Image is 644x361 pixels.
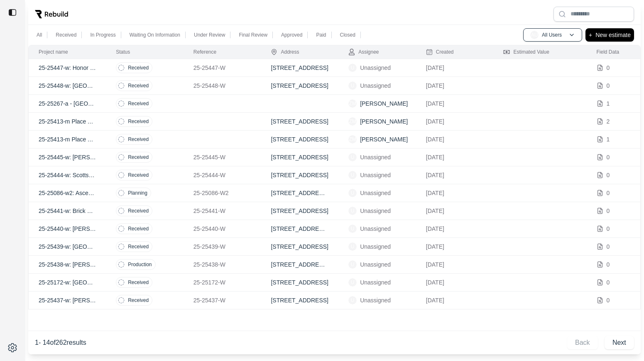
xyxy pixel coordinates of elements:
td: [STREET_ADDRESS] [261,148,338,166]
p: 1 - 14 of 262 results [35,338,86,348]
p: 1 [607,99,610,108]
p: Received [128,172,149,178]
p: Waiting On Information [130,32,180,38]
p: 25-25448-w: [GEOGRAPHIC_DATA] [39,82,96,90]
p: 0 [607,64,610,72]
p: Unassigned [360,260,391,269]
p: 25-25439-w: [GEOGRAPHIC_DATA] [39,242,96,251]
p: 25-25438-w: [PERSON_NAME] [39,260,96,269]
p: 25-25267-a - [GEOGRAPHIC_DATA] [39,99,96,108]
p: 2 [607,117,610,126]
p: 0 [607,225,610,233]
div: Status [116,49,130,55]
p: 25-25441-W [193,207,251,215]
p: 0 [607,189,610,197]
p: [DATE] [426,189,484,197]
p: In Progress [90,32,115,38]
div: Created [426,49,454,55]
div: Assignee [348,49,379,55]
p: [DATE] [426,153,484,161]
div: Reference [193,49,216,55]
div: Field Data [597,49,620,55]
p: 25-25172-w: [GEOGRAPHIC_DATA] [39,278,96,287]
p: Received [128,279,149,286]
p: 25-25439-W [193,242,251,251]
p: 0 [607,242,610,251]
p: 0 [607,82,610,90]
p: Unassigned [360,296,391,304]
p: 0 [607,207,610,215]
p: 1 [607,135,610,143]
p: All [37,32,42,38]
td: [STREET_ADDRESS][PERSON_NAME] [261,220,338,238]
span: AU [530,31,539,39]
p: [PERSON_NAME] [360,117,408,126]
p: Unassigned [360,225,391,233]
p: 25-25438-W [193,260,251,269]
span: ZM [348,117,357,126]
p: Received [128,225,149,232]
p: Received [128,297,149,304]
p: Received [128,82,149,89]
p: 0 [607,278,610,287]
p: Unassigned [360,171,391,179]
button: Next [605,336,634,349]
p: 25-25444-W [193,171,251,179]
div: Project name [39,49,68,55]
button: AUAll Users [523,28,582,42]
p: 25-25445-w: [PERSON_NAME] [39,153,96,161]
p: 25-25440-W [193,225,251,233]
span: ZM [348,135,357,143]
p: [DATE] [426,64,484,72]
p: Unassigned [360,207,391,215]
p: Paid [316,32,326,38]
span: U [348,278,357,287]
p: 25-25086-W2 [193,189,251,197]
p: [DATE] [426,135,484,143]
span: U [348,153,357,161]
p: All Users [542,32,562,38]
p: 25-25437-W [193,296,251,304]
p: Received [56,32,76,38]
p: Unassigned [360,189,391,197]
p: [DATE] [426,82,484,90]
td: [STREET_ADDRESS] [261,59,338,77]
span: U [348,296,357,304]
td: [STREET_ADDRESS] [261,292,338,309]
p: Received [128,136,149,143]
p: Final Review [239,32,267,38]
p: Unassigned [360,242,391,251]
span: U [348,207,357,215]
span: ZM [348,99,357,108]
p: 25-25444-w: Scottsdale Bay Club 112 [39,171,96,179]
button: +New estimate [585,28,634,42]
p: 25-25413-m Place At Presidio Trail - Recon [39,117,96,126]
p: [DATE] [426,117,484,126]
p: Unassigned [360,64,391,72]
span: U [348,225,357,233]
p: [DATE] [426,225,484,233]
p: 0 [607,171,610,179]
img: toggle sidebar [8,8,17,17]
p: 25-25172-W [193,278,251,287]
span: U [348,64,357,72]
p: [DATE] [426,171,484,179]
p: Received [128,64,149,71]
p: 25-25437-w: [PERSON_NAME] Van Den [PERSON_NAME] [39,296,96,304]
p: 0 [607,153,610,161]
div: Estimated Value [503,49,549,55]
p: + [589,30,592,40]
p: Unassigned [360,278,391,287]
td: [STREET_ADDRESS] [261,131,338,148]
p: Received [128,243,149,250]
p: Received [128,208,149,214]
p: 25-25445-W [193,153,251,161]
p: 0 [607,296,610,304]
p: [PERSON_NAME] [360,99,408,108]
span: U [348,260,357,269]
p: Approved [281,32,302,38]
p: [DATE] [426,207,484,215]
p: 0 [607,260,610,269]
p: Unassigned [360,153,391,161]
p: Received [128,118,149,125]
